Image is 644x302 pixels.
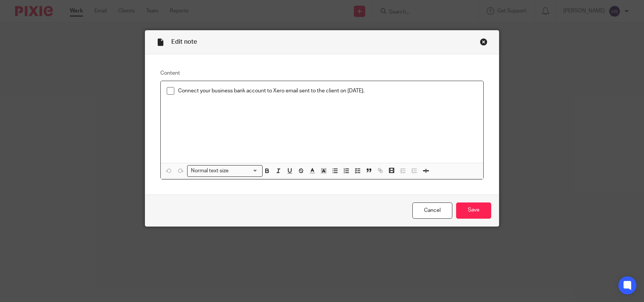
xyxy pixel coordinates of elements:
input: Save [456,202,491,219]
div: Close this dialog window [480,38,487,46]
div: Search for option [187,165,263,177]
label: Content [160,69,484,77]
span: Normal text size [189,167,230,175]
input: Search for option [231,167,258,175]
span: Edit note [171,39,197,45]
p: Connect your business bank account to Xero email sent to the client on [DATE]. [178,87,477,95]
a: Cancel [412,202,452,219]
